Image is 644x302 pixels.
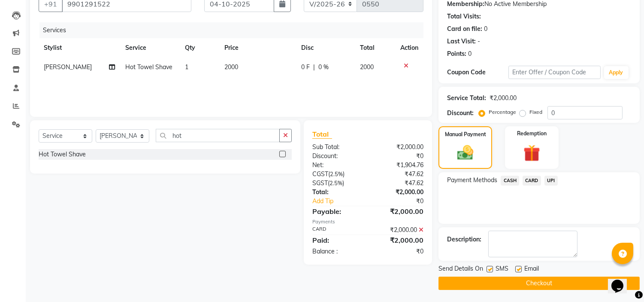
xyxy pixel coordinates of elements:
th: Total [355,38,396,58]
div: ₹2,000.00 [490,94,517,103]
label: Percentage [489,108,516,116]
div: Total: [306,188,368,197]
div: ₹2,000.00 [368,235,430,245]
div: ₹1,904.76 [368,161,430,170]
button: Apply [604,66,629,79]
div: Hot Towel Shave [39,150,86,159]
label: Manual Payment [445,131,486,138]
div: - [478,37,480,46]
th: Price [219,38,296,58]
span: 2.5% [330,171,343,177]
span: [PERSON_NAME] [44,63,92,71]
div: ₹0 [368,247,430,256]
div: ₹47.62 [368,179,430,188]
th: Disc [296,38,355,58]
span: Payment Methods [447,176,497,185]
span: SGST [312,179,328,187]
div: Discount: [447,109,474,118]
div: ( ) [306,170,368,179]
span: 2.5% [330,180,342,186]
input: Enter Offer / Coupon Code [508,66,600,79]
label: Redemption [517,130,547,137]
div: Description: [447,235,481,244]
div: ₹0 [368,152,430,161]
span: 0 % [318,63,329,72]
div: Discount: [306,152,368,161]
div: 0 [484,24,487,34]
th: Qty [180,38,219,58]
img: _cash.svg [452,143,478,162]
span: SMS [496,264,508,275]
th: Stylist [39,38,121,58]
div: Service Total: [447,94,486,103]
div: Balance : [306,247,368,256]
div: Net: [306,161,368,170]
div: Sub Total: [306,143,368,152]
div: ₹47.62 [368,170,430,179]
th: Action [395,38,423,58]
button: Checkout [438,277,640,290]
div: CARD [306,226,368,235]
span: Hot Towel Shave [126,63,173,71]
th: Service [121,38,180,58]
span: Send Details On [438,264,483,275]
div: Payable: [306,206,368,217]
span: 0 F [301,63,310,72]
div: Coupon Code [447,68,508,77]
span: UPI [544,176,558,186]
div: Last Visit: [447,37,476,46]
span: CARD [523,176,541,186]
a: Add Tip [306,197,378,206]
span: Email [524,264,539,275]
span: | [313,63,315,72]
div: ₹2,000.00 [368,206,430,217]
div: ( ) [306,179,368,188]
img: _gift.svg [518,143,545,164]
span: CASH [501,176,519,186]
div: ₹2,000.00 [368,143,430,152]
div: Total Visits: [447,12,481,21]
label: Fixed [529,108,542,116]
input: Search or Scan [156,129,280,142]
iframe: chat widget [608,268,635,293]
div: Paid: [306,235,368,245]
div: Payments [312,218,423,226]
div: Services [39,22,430,38]
div: Card on file: [447,24,482,34]
div: ₹0 [378,197,430,206]
span: 2000 [224,63,238,71]
div: Points: [447,49,466,58]
span: 1 [185,63,188,71]
div: 0 [468,49,472,58]
span: Total [312,130,332,139]
div: ₹2,000.00 [368,188,430,197]
span: 2000 [360,63,374,71]
div: ₹2,000.00 [368,226,430,235]
span: CGST [312,170,328,178]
